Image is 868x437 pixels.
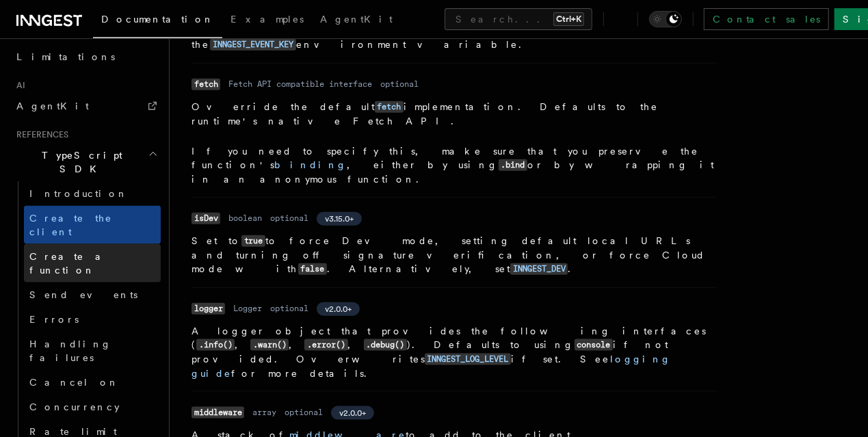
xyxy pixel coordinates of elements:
[24,206,161,244] a: Create the client
[11,94,161,118] a: AgentKit
[222,4,312,37] a: Examples
[285,407,323,418] dd: optional
[11,80,25,91] span: AI
[228,79,372,90] dd: Fetch API compatible interface
[192,234,717,276] p: Set to to force Dev mode, setting default local URLs and turning off signature verification, or f...
[231,14,304,25] span: Examples
[499,159,527,171] code: .bind
[29,314,79,325] span: Errors
[192,324,717,380] p: A logger object that provides the following interfaces ( , , , ). Defaults to using if not provid...
[29,339,111,363] span: Handling failures
[29,251,111,276] span: Create a function
[339,408,366,419] span: v2.0.0+
[364,339,407,351] code: .debug()
[320,14,393,25] span: AgentKit
[24,395,161,419] a: Concurrency
[250,339,289,351] code: .warn()
[192,303,225,315] code: logger
[11,143,161,181] button: TypeScript SDK
[270,303,308,314] dd: optional
[192,144,717,186] p: If you need to specify this, make sure that you preserve the function's , either by using or by w...
[325,213,354,224] span: v3.15.0+
[192,354,671,379] a: logging guide
[325,304,352,315] span: v2.0.0+
[192,79,220,90] code: fetch
[24,332,161,370] a: Handling failures
[304,339,347,351] code: .error()
[298,263,327,275] code: false
[24,370,161,395] a: Cancel on
[24,244,161,282] a: Create a function
[375,101,404,113] code: fetch
[192,407,244,419] code: middleware
[11,129,68,140] span: References
[553,12,584,26] kbd: Ctrl+K
[29,188,128,199] span: Introduction
[24,307,161,332] a: Errors
[24,181,161,206] a: Introduction
[210,39,296,50] a: INNGEST_EVENT_KEY
[510,263,568,274] a: INNGEST_DEV
[252,407,276,418] dd: array
[270,213,308,224] dd: optional
[11,148,148,176] span: TypeScript SDK
[274,159,347,170] a: binding
[29,289,137,300] span: Send events
[24,282,161,307] a: Send events
[29,213,112,237] span: Create the client
[93,4,222,38] a: Documentation
[29,401,120,412] span: Concurrency
[29,426,117,437] span: Rate limit
[425,354,511,365] code: INNGEST_LOG_LEVEL
[192,213,220,224] code: isDev
[16,51,115,62] span: Limitations
[425,354,511,365] a: INNGEST_LOG_LEVEL
[575,339,613,351] code: console
[649,11,682,27] button: Toggle dark mode
[192,100,717,128] p: Override the default implementation. Defaults to the runtime's native Fetch API.
[380,79,419,90] dd: optional
[241,235,265,247] code: true
[510,263,568,275] code: INNGEST_DEV
[101,14,214,25] span: Documentation
[228,213,262,224] dd: boolean
[445,8,592,30] button: Search...Ctrl+K
[704,8,829,30] a: Contact sales
[16,101,89,111] span: AgentKit
[375,101,404,112] a: fetch
[11,44,161,69] a: Limitations
[312,4,401,37] a: AgentKit
[233,303,262,314] dd: Logger
[196,339,235,351] code: .info()
[210,39,296,51] code: INNGEST_EVENT_KEY
[29,377,119,388] span: Cancel on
